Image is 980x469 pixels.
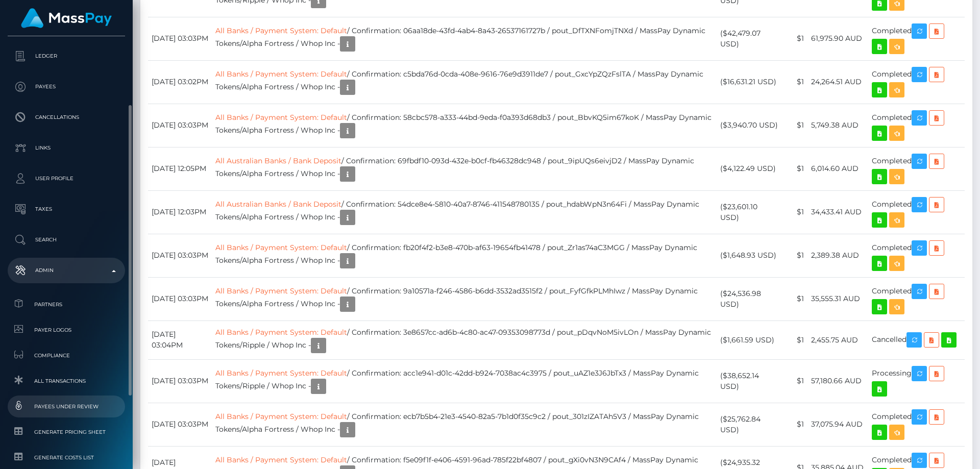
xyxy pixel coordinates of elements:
[781,17,807,60] td: $1
[868,403,965,446] td: Completed
[148,320,212,359] td: [DATE] 03:04PM
[12,452,121,463] span: Generate Costs List
[148,277,212,320] td: [DATE] 03:03PM
[8,421,125,443] a: Generate Pricing Sheet
[8,105,125,130] a: Cancellations
[717,403,781,446] td: ($25,762.84 USD)
[215,328,347,337] a: All Banks / Payment System: Default
[8,196,125,222] a: Taxes
[12,171,121,186] p: User Profile
[807,190,869,234] td: 34,433.41 AUD
[148,234,212,277] td: [DATE] 03:03PM
[148,190,212,234] td: [DATE] 12:03PM
[148,17,212,60] td: [DATE] 03:03PM
[717,277,781,320] td: ($24,536.98 USD)
[781,147,807,190] td: $1
[781,277,807,320] td: $1
[868,104,965,147] td: Completed
[212,17,716,60] td: / Confirmation: 06aa18de-43fd-4ab4-8a43-26537161727b / pout_DfTXNFomjTNXd / MassPay Dynamic Token...
[12,375,121,387] span: All Transactions
[868,320,965,359] td: Cancelled
[807,320,869,359] td: 2,455.75 AUD
[717,60,781,104] td: ($16,631.21 USD)
[8,258,125,283] a: Admin
[717,17,781,60] td: ($42,479.07 USD)
[8,293,125,315] a: Partners
[868,147,965,190] td: Completed
[212,190,716,234] td: / Confirmation: 54dce8e4-5810-40a7-8746-411548780135 / pout_hdabWpN3n64Fi / MassPay Dynamic Token...
[12,324,121,336] span: Payer Logos
[148,359,212,403] td: [DATE] 03:03PM
[12,426,121,438] span: Generate Pricing Sheet
[212,320,716,359] td: / Confirmation: 3e8657cc-ad6b-4c80-ac47-09353098773d / pout_pDqvNoM5ivLOn / MassPay Dynamic Token...
[717,320,781,359] td: ($1,661.59 USD)
[8,319,125,341] a: Payer Logos
[12,401,121,412] span: Payees under Review
[8,43,125,69] a: Ledger
[807,403,869,446] td: 37,075.94 AUD
[781,60,807,104] td: $1
[807,234,869,277] td: 2,389.38 AUD
[717,359,781,403] td: ($38,652.14 USD)
[717,234,781,277] td: ($1,648.93 USD)
[868,60,965,104] td: Completed
[8,74,125,100] a: Payees
[781,104,807,147] td: $1
[868,234,965,277] td: Completed
[717,190,781,234] td: ($23,601.10 USD)
[8,166,125,191] a: User Profile
[8,227,125,253] a: Search
[781,403,807,446] td: $1
[215,26,347,35] a: All Banks / Payment System: Default
[807,359,869,403] td: 57,180.66 AUD
[12,350,121,361] span: Compliance
[148,60,212,104] td: [DATE] 03:02PM
[12,232,121,248] p: Search
[807,17,869,60] td: 61,975.90 AUD
[212,147,716,190] td: / Confirmation: 69fbdf10-093d-432e-b0cf-fb46328dc948 / pout_9ipUQs6eivjD2 / MassPay Dynamic Token...
[807,277,869,320] td: 35,555.31 AUD
[12,202,121,217] p: Taxes
[8,344,125,366] a: Compliance
[215,113,347,122] a: All Banks / Payment System: Default
[212,277,716,320] td: / Confirmation: 9a10571a-f246-4586-b6dd-3532ad3515f2 / pout_FyfGfkPLMhIwz / MassPay Dynamic Token...
[807,147,869,190] td: 6,014.60 AUD
[212,234,716,277] td: / Confirmation: fb20f4f2-b3e8-470b-af63-19654fb41478 / pout_Zr1as74aC3MGG / MassPay Dynamic Token...
[8,447,125,468] a: Generate Costs List
[868,190,965,234] td: Completed
[212,104,716,147] td: / Confirmation: 58cbc578-a333-44bd-9eda-f0a393d68db3 / pout_BbvKQ5im67koK / MassPay Dynamic Token...
[717,147,781,190] td: ($4,122.49 USD)
[12,48,121,64] p: Ledger
[215,200,341,209] a: All Australian Banks / Bank Deposit
[215,368,347,378] a: All Banks / Payment System: Default
[215,455,347,464] a: All Banks / Payment System: Default
[807,60,869,104] td: 24,264.51 AUD
[781,234,807,277] td: $1
[12,263,121,278] p: Admin
[8,370,125,392] a: All Transactions
[12,79,121,94] p: Payees
[12,299,121,310] span: Partners
[781,190,807,234] td: $1
[21,8,112,28] img: MassPay Logo
[781,320,807,359] td: $1
[212,359,716,403] td: / Confirmation: acc1e941-d01c-42dd-b924-7038ac4c3975 / pout_uAZ1e3J6JbTx3 / MassPay Dynamic Token...
[215,243,347,252] a: All Banks / Payment System: Default
[12,110,121,125] p: Cancellations
[781,359,807,403] td: $1
[215,286,347,295] a: All Banks / Payment System: Default
[148,403,212,446] td: [DATE] 03:03PM
[215,156,341,165] a: All Australian Banks / Bank Deposit
[717,104,781,147] td: ($3,940.70 USD)
[807,104,869,147] td: 5,749.38 AUD
[148,147,212,190] td: [DATE] 12:05PM
[212,60,716,104] td: / Confirmation: c5bda76d-0cda-408e-9616-76e9d3911de7 / pout_GxcYpZQzFslTA / MassPay Dynamic Token...
[8,135,125,161] a: Links
[148,104,212,147] td: [DATE] 03:03PM
[868,359,965,403] td: Processing
[215,69,347,79] a: All Banks / Payment System: Default
[215,412,347,421] a: All Banks / Payment System: Default
[8,396,125,417] a: Payees under Review
[212,403,716,446] td: / Confirmation: ecb7b5b4-21e3-4540-82a5-7b1d0f35c9c2 / pout_301zIZATAh5V3 / MassPay Dynamic Token...
[12,140,121,156] p: Links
